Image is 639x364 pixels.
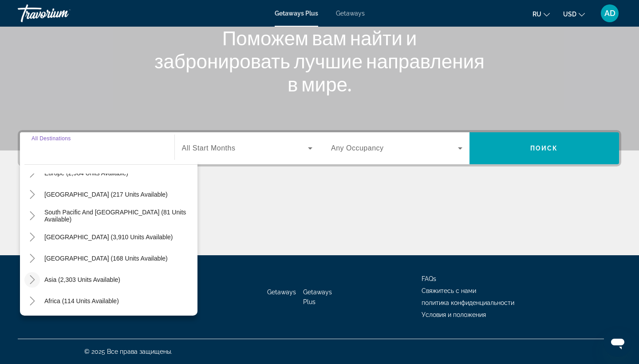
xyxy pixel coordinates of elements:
[24,293,40,309] button: Toggle Africa (114 units available)
[331,144,384,152] span: Any Occupancy
[84,348,172,355] span: © 2025 Все права защищены.
[32,135,71,141] span: All Destinations
[24,251,40,266] button: Toggle Central America (168 units available)
[532,8,550,20] button: Change language
[24,187,40,202] button: Toggle Australia (217 units available)
[24,166,40,181] button: Toggle Europe (2,984 units available)
[44,233,173,241] span: [GEOGRAPHIC_DATA] (3,910 units available)
[24,229,40,245] button: Toggle South America (3,910 units available)
[40,208,197,224] button: South Pacific and [GEOGRAPHIC_DATA] (81 units available)
[563,8,585,20] button: Change currency
[24,208,40,224] button: Toggle South Pacific and Oceania (81 units available)
[182,144,236,152] span: All Start Months
[267,289,296,296] a: Getaways
[40,165,133,181] button: Europe (2,984 units available)
[44,255,168,262] span: [GEOGRAPHIC_DATA] (168 units available)
[530,145,558,152] span: Поиск
[40,229,177,245] button: [GEOGRAPHIC_DATA] (3,910 units available)
[303,289,332,305] a: Getaways Plus
[598,4,621,23] button: User Menu
[422,287,476,294] a: Свяжитесь с нами
[422,299,514,306] a: политика конфиденциальности
[40,272,125,288] button: Asia (2,303 units available)
[422,275,436,282] a: FAQs
[532,11,541,18] span: ru
[44,209,193,223] span: South Pacific and [GEOGRAPHIC_DATA] (81 units available)
[422,311,486,318] a: Условия и положения
[40,186,172,202] button: [GEOGRAPHIC_DATA] (217 units available)
[603,328,632,357] iframe: Кнопка запуска окна обмена сообщениями
[20,132,619,164] div: Search widget
[24,272,40,288] button: Toggle Asia (2,303 units available)
[40,250,172,266] button: [GEOGRAPHIC_DATA] (168 units available)
[469,132,619,164] button: Поиск
[18,2,106,25] a: Travorium
[563,11,576,18] span: USD
[336,10,365,17] a: Getaways
[44,191,168,198] span: [GEOGRAPHIC_DATA] (217 units available)
[153,26,486,95] h1: Поможем вам найти и забронировать лучшие направления в мире.
[40,293,123,309] button: Africa (114 units available)
[604,9,615,18] span: AD
[275,10,318,17] a: Getaways Plus
[44,276,120,283] span: Asia (2,303 units available)
[44,297,119,305] span: Africa (114 units available)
